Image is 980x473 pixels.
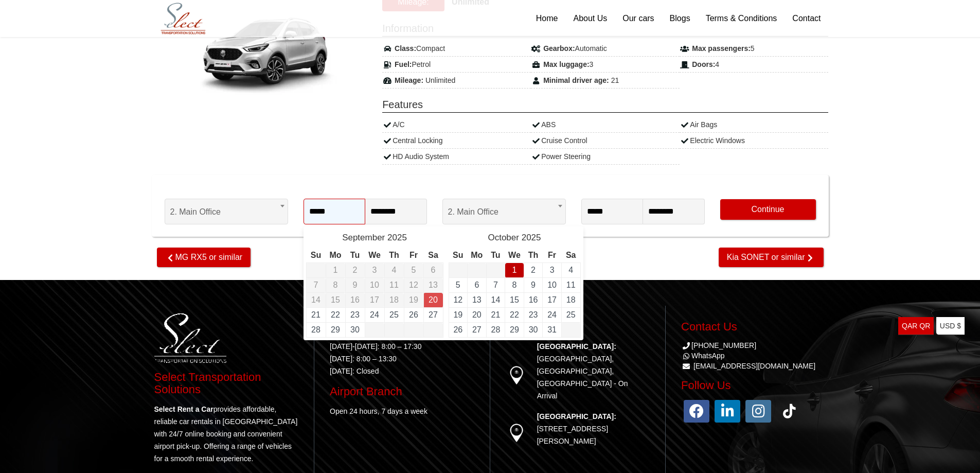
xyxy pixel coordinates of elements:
a: 31 [547,325,557,334]
span: Tuesday [491,251,500,259]
a: 5 [456,281,460,289]
span: Monday [329,251,341,259]
span: Unlimited [425,76,455,84]
p: provides affordable, reliable car rentals in [GEOGRAPHIC_DATA] with 24/7 online booking and conve... [154,403,299,465]
div: Power Steering [531,149,680,165]
div: HD Audio System [382,149,531,165]
span: 8 [333,281,338,289]
span: 21 [611,76,619,84]
span: 10 [370,281,379,289]
a: 11 [566,281,576,289]
div: Automatic [531,41,680,57]
a: Next [563,234,578,244]
p: Open 24 hours, 7 days a week [330,405,474,417]
span: 2025 [387,233,407,242]
span: September [342,233,385,242]
a: 10 [547,281,557,289]
h3: Airport Branch [330,386,474,398]
span: 6 [431,266,436,274]
a: 17 [547,295,557,304]
a: MG RX5 or similar [157,248,251,267]
p: [DATE]-[DATE]: 8:00 – 17:30 [DATE]: 8:00 – 13:30 [DATE]: Closed [330,340,474,377]
strong: Max luggage: [543,60,589,68]
a: 20 [429,295,438,304]
a: 30 [350,325,360,334]
strong: [GEOGRAPHIC_DATA]: [537,412,616,421]
a: [EMAIL_ADDRESS][DOMAIN_NAME] [693,362,815,370]
span: 2. Main Office [448,199,560,225]
a: 26 [453,325,462,334]
a: [GEOGRAPHIC_DATA], [GEOGRAPHIC_DATA], [GEOGRAPHIC_DATA] - On Arrival [537,355,628,400]
a: 27 [472,325,482,334]
span: 3 [372,266,377,274]
span: October [488,233,519,242]
a: 25 [389,310,399,319]
div: 3 [531,57,680,73]
span: Features [382,97,828,113]
strong: Max passengers: [692,44,751,52]
a: 23 [529,310,538,319]
a: 7 [493,281,498,289]
a: 6 [474,281,479,289]
strong: Fuel: [395,60,412,68]
a: 29 [510,325,519,334]
span: 17 [370,295,379,304]
span: 5 [412,266,416,274]
span: Friday [548,251,556,259]
a: 8 [512,281,517,289]
a: 25 [566,310,576,319]
span: 2025 [522,233,541,242]
a: 30 [529,325,538,334]
a: 2 [531,266,536,274]
span: Pick-Up Date [304,180,427,199]
span: Return Date [581,180,705,199]
a: 1 [512,266,517,274]
a: QAR QR [898,317,934,335]
div: 4 [680,57,828,73]
span: 1 [333,266,338,274]
a: 26 [409,310,418,319]
span: Tuesday [350,251,360,259]
a: [STREET_ADDRESS][PERSON_NAME] [537,425,608,445]
strong: Class: [395,44,416,52]
span: 4 [392,266,397,274]
a: Kia SONET or similar [719,248,824,267]
a: WhatsApp [681,352,725,360]
span: Sunday [311,251,321,259]
strong: Mileage: [395,76,423,84]
a: USD $ [936,317,965,335]
span: 18 [389,295,399,304]
span: Saturday [566,251,576,259]
span: Thursday [528,251,539,259]
span: 13 [429,281,438,289]
strong: [GEOGRAPHIC_DATA]: [537,342,616,351]
strong: Select Rent a Car [154,405,213,413]
span: 7 [314,281,318,289]
span: Wednesday [368,251,381,259]
span: Friday [409,251,418,259]
a: 4 [568,266,573,274]
a: 12 [453,295,462,304]
button: Continue [720,199,816,220]
a: 21 [491,310,501,319]
span: 14 [311,295,320,304]
strong: Gearbox: [543,44,575,52]
a: 28 [491,325,501,334]
div: Electric Windows [680,133,828,149]
h3: Select Transportation Solutions [154,371,299,396]
div: Air Bags [680,117,828,133]
a: 27 [429,310,438,319]
a: 3 [550,266,555,274]
span: Return Location [442,180,566,199]
a: 28 [311,325,320,334]
span: Monday [471,251,483,259]
a: 9 [531,281,536,289]
span: 2. Main Office [165,199,288,224]
span: 11 [389,281,399,289]
td: Return Date [423,293,443,308]
span: 9 [353,281,358,289]
span: 15 [331,295,340,304]
div: Compact [382,41,531,57]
